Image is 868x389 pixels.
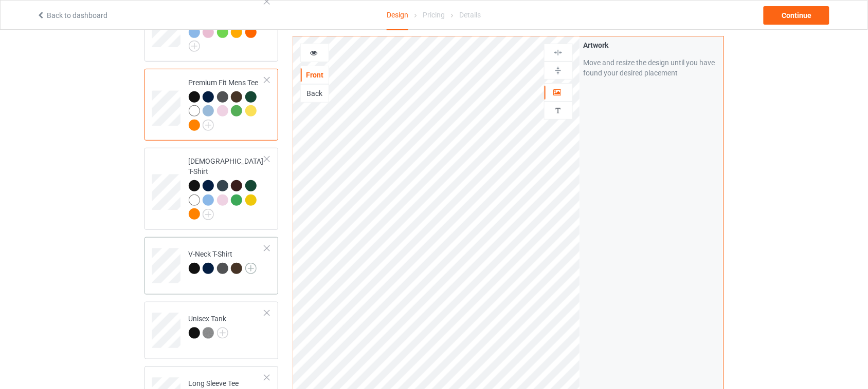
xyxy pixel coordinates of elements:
div: Premium Fit Mens Tee [144,69,279,141]
img: svg%3E%0A [553,66,563,75]
div: Pricing [423,1,445,29]
div: Continue [764,6,829,25]
div: [DEMOGRAPHIC_DATA] T-Shirt [189,156,265,219]
div: V-Neck T-Shirt [189,249,257,274]
img: svg+xml;base64,PD94bWwgdmVyc2lvbj0iMS4wIiBlbmNvZGluZz0iVVRGLTgiPz4KPHN2ZyB3aWR0aD0iMjJweCIgaGVpZ2... [203,209,214,220]
img: svg+xml;base64,PD94bWwgdmVyc2lvbj0iMS4wIiBlbmNvZGluZz0iVVRGLTgiPz4KPHN2ZyB3aWR0aD0iMjJweCIgaGVpZ2... [245,263,257,274]
div: Unisex Tank [189,314,228,338]
div: Unisex Tank [144,302,279,359]
img: svg%3E%0A [553,106,563,115]
div: Design [387,1,408,30]
img: svg+xml;base64,PD94bWwgdmVyc2lvbj0iMS4wIiBlbmNvZGluZz0iVVRGLTgiPz4KPHN2ZyB3aWR0aD0iMjJweCIgaGVpZ2... [203,120,214,131]
div: Details [460,1,481,29]
div: [DEMOGRAPHIC_DATA] T-Shirt [144,148,279,230]
div: Front [301,70,329,80]
img: svg%3E%0A [553,48,563,57]
div: Move and resize the design until you have found your desired placement [584,57,720,78]
a: Back to dashboard [37,11,107,20]
img: svg+xml;base64,PD94bWwgdmVyc2lvbj0iMS4wIiBlbmNvZGluZz0iVVRGLTgiPz4KPHN2ZyB3aWR0aD0iMjJweCIgaGVpZ2... [189,41,200,52]
div: Back [301,88,329,99]
div: Premium Fit Mens Tee [189,77,265,130]
div: V-Neck T-Shirt [144,237,279,295]
div: Artwork [584,40,720,50]
img: heather_texture.png [203,327,214,339]
img: svg+xml;base64,PD94bWwgdmVyc2lvbj0iMS4wIiBlbmNvZGluZz0iVVRGLTgiPz4KPHN2ZyB3aWR0aD0iMjJweCIgaGVpZ2... [217,327,228,339]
